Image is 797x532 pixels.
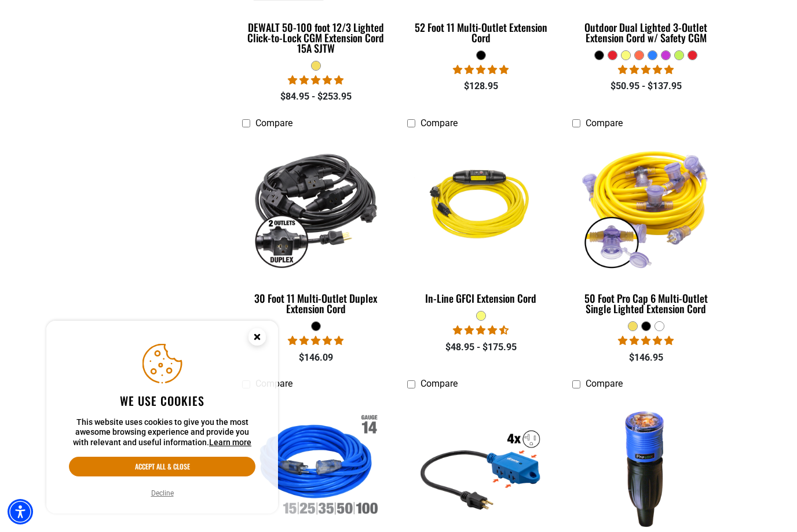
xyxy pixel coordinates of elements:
[572,293,720,314] div: 50 Foot Pro Cap 6 Multi-Outlet Single Lighted Extension Cord
[148,487,177,499] button: Decline
[242,22,390,53] div: DEWALT 50-100 foot 12/3 Lighted Click-to-Lock CGM Extension Cord 15A SJTW
[288,335,343,346] span: 5.00 stars
[8,499,33,524] div: Accessibility Menu
[69,417,255,448] p: This website uses cookies to give you the most awesome browsing experience and provide you with r...
[421,378,458,389] span: Compare
[407,134,555,310] a: Yellow In-Line GFCI Extension Cord
[453,64,509,75] span: 4.95 stars
[618,335,674,346] span: 4.80 stars
[242,351,390,365] div: $146.09
[242,90,390,104] div: $84.95 - $253.95
[586,118,623,129] span: Compare
[407,293,555,303] div: In-Line GFCI Extension Cord
[242,293,390,314] div: 30 Foot 11 Multi-Outlet Duplex Extension Cord
[586,378,623,389] span: Compare
[69,393,255,408] h2: We use cookies
[243,140,389,273] img: black
[407,340,555,354] div: $48.95 - $175.95
[572,134,720,321] a: yellow 50 Foot Pro Cap 6 Multi-Outlet Single Lighted Extension Cord
[407,79,555,93] div: $128.95
[255,118,293,129] span: Compare
[242,134,390,321] a: black 30 Foot 11 Multi-Outlet Duplex Extension Cord
[236,321,278,357] button: Close this option
[421,118,458,129] span: Compare
[408,140,554,273] img: Yellow
[407,22,555,43] div: 52 Foot 11 Multi-Outlet Extension Cord
[288,75,343,86] span: 4.84 stars
[69,457,255,476] button: Accept all & close
[573,140,719,273] img: yellow
[572,22,720,43] div: Outdoor Dual Lighted 3-Outlet Extension Cord w/ Safety CGM
[618,64,674,75] span: 4.80 stars
[572,351,720,365] div: $146.95
[572,79,720,93] div: $50.95 - $137.95
[453,325,509,336] span: 4.62 stars
[46,321,278,514] aside: Cookie Consent
[209,438,251,447] a: This website uses cookies to give you the most awesome browsing experience and provide you with r...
